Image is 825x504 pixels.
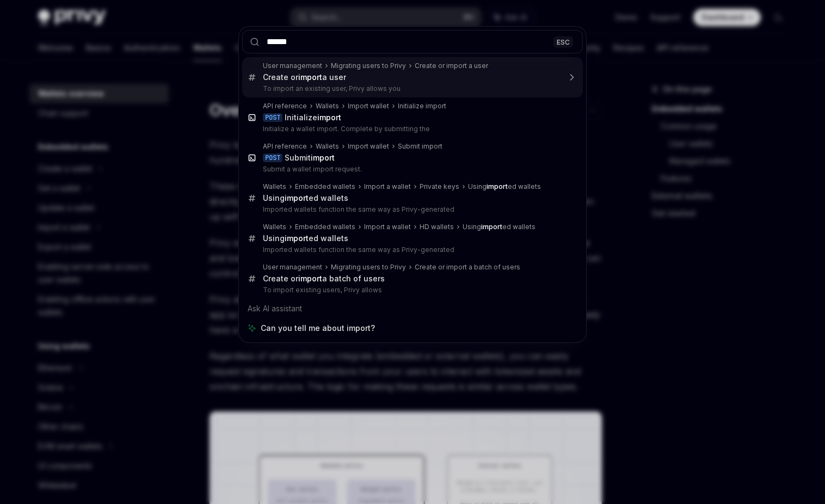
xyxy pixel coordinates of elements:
[420,182,459,191] div: Private keys
[316,102,339,110] div: Wallets
[261,323,375,334] span: Can you tell me about import?
[298,274,322,283] b: import
[263,274,385,284] div: Create or a batch of users
[263,245,560,254] p: Imported wallets function the same way as Privy-generated
[348,142,389,151] div: Import wallet
[298,72,322,82] b: import
[263,113,282,122] div: POST
[263,223,286,231] div: Wallets
[263,102,307,110] div: API reference
[398,102,446,110] div: Initialize import
[420,223,454,231] div: HD wallets
[285,193,309,202] b: import
[285,233,309,243] b: import
[263,153,282,162] div: POST
[263,165,560,174] p: Submit a wallet import request.
[263,125,560,133] p: Initialize a wallet import. Complete by submitting the
[331,263,406,272] div: Migrating users to Privy
[263,205,560,214] p: Imported wallets function the same way as Privy-generated
[487,182,508,190] b: import
[415,62,488,70] div: Create or import a user
[415,263,520,272] div: Create or import a batch of users
[553,36,573,47] div: ESC
[263,72,346,82] div: Create or a user
[481,223,502,231] b: import
[463,223,535,231] div: Using ed wallets
[263,286,560,294] p: To import existing users, Privy allows
[263,142,307,151] div: API reference
[263,182,286,191] div: Wallets
[263,62,322,70] div: User management
[311,153,335,162] b: import
[295,182,355,191] div: Embedded wallets
[285,153,335,163] div: Submit
[263,84,560,93] p: To import an existing user, Privy allows you
[468,182,541,191] div: Using ed wallets
[317,113,341,122] b: import
[348,102,389,110] div: Import wallet
[331,62,406,70] div: Migrating users to Privy
[364,223,411,231] div: Import a wallet
[263,193,348,203] div: Using ed wallets
[263,263,322,272] div: User management
[316,142,339,151] div: Wallets
[364,182,411,191] div: Import a wallet
[285,113,341,122] div: Initialize
[398,142,442,151] div: Submit import
[263,233,348,243] div: Using ed wallets
[295,223,355,231] div: Embedded wallets
[242,299,583,318] div: Ask AI assistant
